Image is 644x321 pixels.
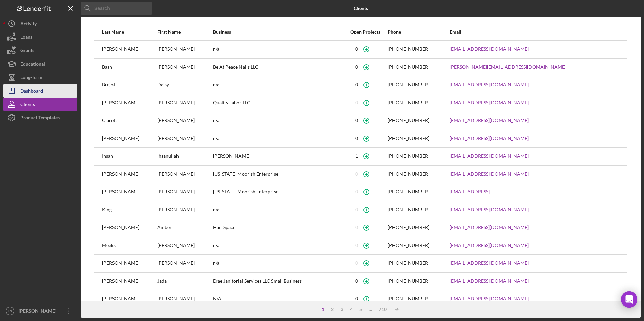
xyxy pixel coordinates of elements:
[213,237,343,254] div: n/a
[450,296,529,301] a: [EMAIL_ADDRESS][DOMAIN_NAME]
[450,171,529,177] a: [EMAIL_ADDRESS][DOMAIN_NAME]
[157,255,212,272] div: [PERSON_NAME]
[355,243,358,248] div: 0
[355,207,358,212] div: 0
[621,291,637,308] div: Open Intercom Messenger
[17,304,61,319] div: [PERSON_NAME]
[450,278,529,284] a: [EMAIL_ADDRESS][DOMAIN_NAME]
[388,278,429,284] div: [PHONE_NUMBER]
[3,17,77,30] a: Activity
[450,153,529,159] a: [EMAIL_ADDRESS][DOMAIN_NAME]
[102,184,157,201] div: [PERSON_NAME]
[102,148,157,165] div: Ihsan
[157,112,212,129] div: [PERSON_NAME]
[388,64,429,70] div: [PHONE_NUMBER]
[20,30,32,45] div: Loans
[102,77,157,94] div: Brejot
[213,95,343,111] div: Quality Labor LLC
[157,237,212,254] div: [PERSON_NAME]
[450,260,529,266] a: [EMAIL_ADDRESS][DOMAIN_NAME]
[157,202,212,218] div: [PERSON_NAME]
[318,307,328,312] div: 1
[3,44,77,57] button: Grants
[157,273,212,290] div: Jada
[355,46,358,52] div: 0
[102,29,157,35] div: Last Name
[20,111,60,126] div: Product Templates
[450,29,619,35] div: Email
[213,29,343,35] div: Business
[157,148,212,165] div: Ihsanullah
[450,207,529,212] a: [EMAIL_ADDRESS][DOMAIN_NAME]
[355,225,358,230] div: 0
[157,130,212,147] div: [PERSON_NAME]
[157,166,212,183] div: [PERSON_NAME]
[450,118,529,123] a: [EMAIL_ADDRESS][DOMAIN_NAME]
[355,171,358,177] div: 0
[102,166,157,183] div: [PERSON_NAME]
[81,2,152,15] input: Search
[157,219,212,236] div: Amber
[388,136,429,141] div: [PHONE_NUMBER]
[20,98,35,113] div: Clients
[20,71,42,86] div: Long-Term
[213,148,343,165] div: [PERSON_NAME]
[213,166,343,183] div: [US_STATE] Moorish Enterprise
[213,219,343,236] div: Hair Space
[355,64,358,70] div: 0
[3,84,77,98] button: Dashboard
[355,136,358,141] div: 0
[213,255,343,272] div: n/a
[388,153,429,159] div: [PHONE_NUMBER]
[450,46,529,52] a: [EMAIL_ADDRESS][DOMAIN_NAME]
[20,17,37,32] div: Activity
[388,82,429,87] div: [PHONE_NUMBER]
[450,82,529,87] a: [EMAIL_ADDRESS][DOMAIN_NAME]
[213,41,343,58] div: n/a
[450,64,566,70] a: [PERSON_NAME][EMAIL_ADDRESS][DOMAIN_NAME]
[354,6,368,11] b: Clients
[213,291,343,308] div: N/A
[343,29,387,35] div: Open Projects
[157,77,212,94] div: Daisy
[388,100,429,105] div: [PHONE_NUMBER]
[102,291,157,308] div: [PERSON_NAME]
[157,291,212,308] div: [PERSON_NAME]
[8,309,12,313] text: LG
[102,202,157,218] div: King
[3,98,77,111] a: Clients
[388,207,429,212] div: [PHONE_NUMBER]
[388,171,429,177] div: [PHONE_NUMBER]
[102,255,157,272] div: [PERSON_NAME]
[102,130,157,147] div: [PERSON_NAME]
[20,84,43,99] div: Dashboard
[375,307,390,312] div: 710
[157,29,212,35] div: First Name
[3,57,77,71] button: Educational
[157,41,212,58] div: [PERSON_NAME]
[388,296,429,301] div: [PHONE_NUMBER]
[3,30,77,44] button: Loans
[355,82,358,87] div: 0
[3,304,77,318] button: LG[PERSON_NAME]
[450,100,529,105] a: [EMAIL_ADDRESS][DOMAIN_NAME]
[102,219,157,236] div: [PERSON_NAME]
[328,307,337,312] div: 2
[3,111,77,124] button: Product Templates
[157,59,212,76] div: [PERSON_NAME]
[450,189,490,194] a: [EMAIL_ADDRESS]
[20,57,45,72] div: Educational
[355,260,358,266] div: 0
[388,29,449,35] div: Phone
[3,71,77,84] a: Long-Term
[157,95,212,111] div: [PERSON_NAME]
[355,278,358,284] div: 0
[213,273,343,290] div: Erae Janitorial Services LLC Small Business
[450,225,529,230] a: [EMAIL_ADDRESS][DOMAIN_NAME]
[157,184,212,201] div: [PERSON_NAME]
[213,77,343,94] div: n/a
